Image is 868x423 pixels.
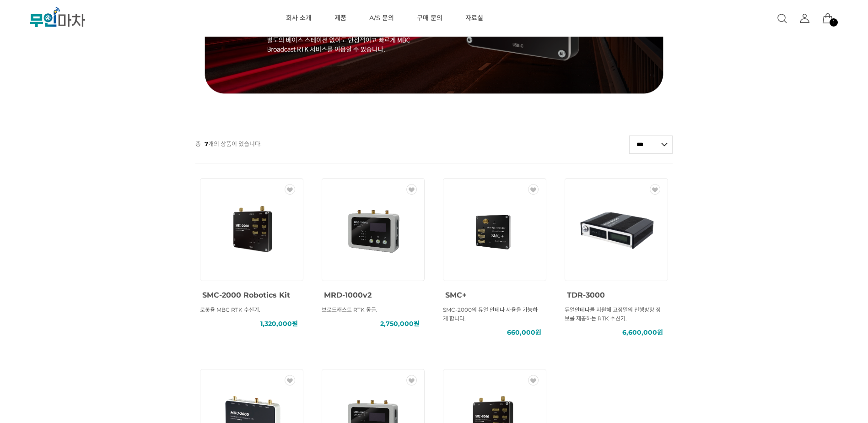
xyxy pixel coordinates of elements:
[324,291,372,299] span: MRD-1000v2
[567,291,605,299] span: TDR-3000
[205,140,208,147] strong: 7
[322,306,377,313] span: 브로드캐스트 RTK 동글.
[202,291,290,299] span: SMC-2000 Robotics Kit
[622,328,663,337] span: 6,600,000원
[567,289,605,300] a: TDR-3000
[453,189,536,271] img: SMC+
[202,289,290,300] a: SMC-2000 Robotics Kit
[575,189,658,271] img: TDR-3000
[445,291,467,299] span: SMC+
[833,20,835,25] span: 1
[324,289,372,300] a: MRD-1000v2
[332,189,415,271] img: MRD-1000v2
[210,189,293,271] img: SMC-2000 Robotics Kit
[200,306,260,313] span: 로봇용 MBC RTK 수신기.
[443,306,538,322] span: SMC-2000의 듀얼 안테나 사용을 가능하게 합니다.
[380,320,420,328] span: 2,750,000원
[260,320,298,328] span: 1,320,000원
[195,135,262,152] p: 총 개의 상품이 있습니다.
[445,289,467,300] a: SMC+
[507,328,541,337] span: 660,000원
[565,306,661,322] span: 듀얼안테나를 지원해 고정밀의 진행방향 정보를 제공하는 RTK 수신기.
